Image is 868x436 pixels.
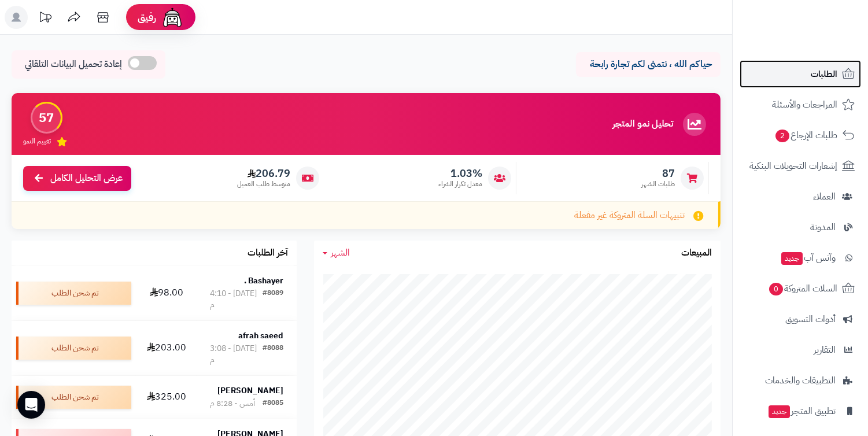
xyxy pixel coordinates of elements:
a: الطلبات [740,60,861,88]
div: تم شحن الطلب [16,282,131,305]
strong: Bashayer . [244,275,283,287]
div: #8089 [263,288,283,311]
span: طلبات الشهر [641,179,675,189]
span: التقارير [814,342,836,358]
a: عرض التحليل الكامل [23,166,131,191]
a: وآتس آبجديد [740,244,861,272]
div: [DATE] - 3:08 م [210,343,263,366]
td: 203.00 [136,321,197,375]
span: الشهر [331,246,350,260]
span: جديد [781,252,803,265]
span: 87 [641,167,675,180]
span: تقييم النمو [23,136,51,146]
span: عرض التحليل الكامل [50,172,123,185]
h3: المبيعات [681,248,712,258]
span: رفيق [138,10,156,24]
div: #8085 [263,398,283,409]
img: logo-2.png [789,31,857,55]
span: التطبيقات والخدمات [765,372,836,389]
span: 1.03% [438,167,482,180]
div: أمس - 8:28 م [210,398,255,409]
span: تنبيهات السلة المتروكة غير مفعلة [574,209,685,222]
a: السلات المتروكة0 [740,275,861,302]
a: التقارير [740,336,861,364]
td: 98.00 [136,266,197,320]
a: تطبيق المتجرجديد [740,397,861,425]
span: وآتس آب [780,250,836,266]
a: العملاء [740,183,861,210]
a: الشهر [323,246,350,260]
span: تطبيق المتجر [767,403,836,419]
span: المدونة [810,219,836,235]
a: المراجعات والأسئلة [740,91,861,119]
a: تحديثات المنصة [31,6,60,32]
a: التطبيقات والخدمات [740,367,861,394]
span: طلبات الإرجاع [774,127,837,143]
div: [DATE] - 4:10 م [210,288,263,311]
a: طلبات الإرجاع2 [740,121,861,149]
h3: آخر الطلبات [248,248,288,258]
span: معدل تكرار الشراء [438,179,482,189]
span: 2 [775,130,789,142]
span: 206.79 [237,167,290,180]
span: المراجعات والأسئلة [772,97,837,113]
span: إشعارات التحويلات البنكية [749,158,837,174]
strong: afrah saeed [238,330,283,342]
span: متوسط طلب العميل [237,179,290,189]
div: #8088 [263,343,283,366]
span: السلات المتروكة [768,280,837,297]
span: إعادة تحميل البيانات التلقائي [25,58,122,71]
div: Open Intercom Messenger [17,391,45,419]
a: أدوات التسويق [740,305,861,333]
a: المدونة [740,213,861,241]
td: 325.00 [136,376,197,419]
div: تم شحن الطلب [16,337,131,360]
strong: [PERSON_NAME] [217,385,283,397]
a: إشعارات التحويلات البنكية [740,152,861,180]
div: تم شحن الطلب [16,386,131,409]
span: العملاء [813,189,836,205]
img: ai-face.png [161,6,184,29]
span: 0 [769,283,783,295]
span: جديد [769,405,790,418]
span: الطلبات [811,66,837,82]
p: حياكم الله ، نتمنى لكم تجارة رابحة [585,58,712,71]
h3: تحليل نمو المتجر [612,119,673,130]
span: أدوات التسويق [785,311,836,327]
